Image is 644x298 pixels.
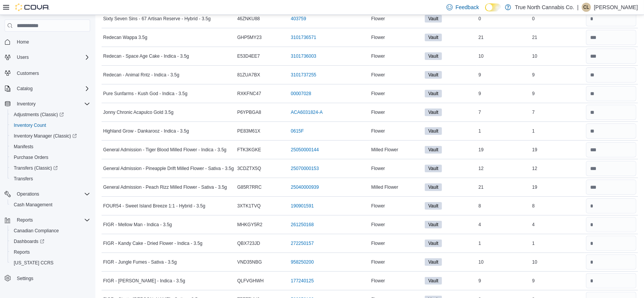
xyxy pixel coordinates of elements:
[237,128,261,134] span: PE83M61X
[14,37,90,47] span: Home
[103,128,189,134] span: Highland Grow - Dankarooz - Indica - 3.5g
[371,109,385,115] span: Flower
[11,226,62,235] a: Canadian Compliance
[371,259,385,265] span: Flower
[531,89,584,98] div: 9
[425,258,442,266] span: Vault
[103,222,172,228] span: FIGR - Mellow Man - Indica - 3.5g
[531,70,584,79] div: 9
[531,52,584,61] div: 10
[531,145,584,154] div: 19
[8,199,93,210] button: Cash Management
[291,91,311,97] a: 00007028
[291,222,314,228] a: 261250168
[531,276,584,285] div: 9
[17,275,33,282] span: Settings
[237,109,261,115] span: P6YPBGA8
[371,278,385,284] span: Flower
[2,83,93,94] button: Catalog
[477,164,531,173] div: 12
[485,11,485,12] span: Dark Mode
[425,183,442,191] span: Vault
[237,34,262,40] span: GHP5MY23
[371,128,385,134] span: Flower
[456,3,479,11] span: Feedback
[11,237,90,246] span: Dashboards
[428,202,438,209] span: Vault
[14,274,36,283] a: Settings
[14,260,53,266] span: [US_STATE] CCRS
[14,68,90,78] span: Customers
[291,34,316,40] a: 3101736571
[2,52,93,63] button: Users
[371,91,385,97] span: Flower
[428,240,438,247] span: Vault
[428,53,438,60] span: Vault
[515,3,574,12] p: True North Cannabis Co.
[2,189,93,199] button: Operations
[477,220,531,229] div: 4
[291,109,322,115] a: ACA6031824-A
[8,173,93,184] button: Transfers
[17,191,39,197] span: Operations
[425,15,442,23] span: Vault
[103,91,188,97] span: Pure Sunfarms - Kush God - Indica - 3.5g
[14,215,36,225] button: Reports
[237,240,260,246] span: QBX723JD
[2,273,93,284] button: Settings
[103,278,185,284] span: FIGR - [PERSON_NAME] - Indica - 3.5g
[14,84,90,93] span: Catalog
[14,37,32,47] a: Home
[8,258,93,268] button: [US_STATE] CCRS
[485,3,501,11] input: Dark Mode
[14,84,36,93] button: Catalog
[11,142,90,151] span: Manifests
[14,99,90,109] span: Inventory
[371,203,385,209] span: Flower
[291,72,316,78] a: 3101737255
[8,131,93,141] a: Inventory Manager (Classic)
[103,16,210,22] span: Sixty Seven Sins - 67 Artisan Reserve - Hybrid - 3.5g
[15,3,50,11] img: Cova
[11,237,47,246] a: Dashboards
[425,127,442,135] span: Vault
[8,141,93,152] button: Manifests
[425,52,442,60] span: Vault
[477,108,531,117] div: 7
[425,90,442,97] span: Vault
[14,238,44,245] span: Dashboards
[14,133,77,139] span: Inventory Manager (Classic)
[477,183,531,192] div: 21
[11,153,52,162] a: Purchase Orders
[14,189,90,199] span: Operations
[291,53,316,59] a: 3101736003
[425,71,442,79] span: Vault
[14,165,58,171] span: Transfers (Classic)
[14,202,52,208] span: Cash Management
[8,120,93,131] button: Inventory Count
[531,220,584,229] div: 4
[531,201,584,211] div: 8
[425,221,442,228] span: Vault
[11,131,80,141] a: Inventory Manager (Classic)
[17,101,36,107] span: Inventory
[428,146,438,153] span: Vault
[14,274,90,283] span: Settings
[14,99,39,109] button: Inventory
[237,259,262,265] span: VND35NBG
[371,147,398,153] span: Milled Flower
[531,258,584,267] div: 10
[428,109,438,116] span: Vault
[11,153,90,162] span: Purchase Orders
[14,122,46,128] span: Inventory Count
[11,258,57,267] a: [US_STATE] CCRS
[8,163,93,173] a: Transfers (Classic)
[291,165,319,172] a: 25070000153
[425,34,442,41] span: Vault
[11,258,90,267] span: Washington CCRS
[428,259,438,266] span: Vault
[237,147,261,153] span: FTK3KGKE
[291,259,314,265] a: 958250200
[237,16,260,22] span: 46ZNKU88
[371,165,385,172] span: Flower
